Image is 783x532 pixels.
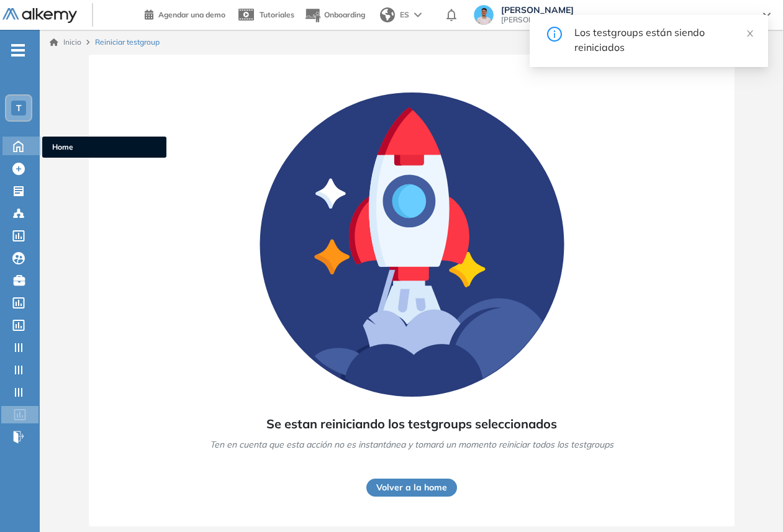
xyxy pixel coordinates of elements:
span: Agendar una demo [158,10,225,19]
img: Logo [2,8,77,24]
span: Onboarding [324,10,365,19]
span: info-circle [547,25,562,42]
span: ES [400,9,409,20]
span: Tutoriales [260,10,294,19]
img: world [380,7,395,22]
span: Reiniciar testgroup [95,37,160,48]
div: Los testgroups están siendo reiniciados [574,25,753,55]
span: [PERSON_NAME][EMAIL_ADDRESS][PERSON_NAME][DOMAIN_NAME] [501,15,751,25]
img: arrow [414,12,422,17]
span: Se estan reiniciando los testgroups seleccionados [266,415,557,433]
a: Agendar una demo [145,6,225,21]
span: Ten en cuenta que esta acción no es instantánea y tomará un momento reiniciar todos los testgroups [210,438,613,451]
button: Volver a la home [366,479,457,497]
button: Onboarding [304,2,365,29]
iframe: Chat Widget [721,472,783,532]
i: - [11,49,25,52]
span: T [16,103,22,113]
span: close [746,29,754,38]
a: Inicio [50,37,81,48]
span: [PERSON_NAME] [501,5,751,15]
span: Home [52,142,156,153]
